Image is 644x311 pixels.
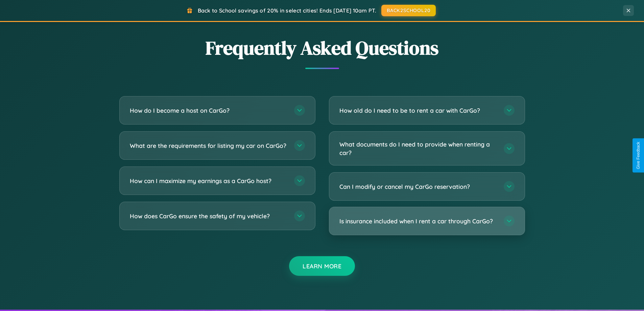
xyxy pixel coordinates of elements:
[130,177,287,185] h3: How can I maximize my earnings as a CarGo host?
[130,141,287,150] h3: What are the requirements for listing my car on CarGo?
[198,7,376,14] span: Back to School savings of 20% in select cities! Ends [DATE] 10am PT.
[119,35,525,61] h2: Frequently Asked Questions
[339,106,497,115] h3: How old do I need to be to rent a car with CarGo?
[289,256,355,276] button: Learn More
[381,5,436,16] button: BACK2SCHOOL20
[130,106,287,115] h3: How do I become a host on CarGo?
[339,140,497,157] h3: What documents do I need to provide when renting a car?
[339,217,497,225] h3: Is insurance included when I rent a car through CarGo?
[636,142,641,169] div: Give Feedback
[130,212,287,220] h3: How does CarGo ensure the safety of my vehicle?
[339,182,497,191] h3: Can I modify or cancel my CarGo reservation?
